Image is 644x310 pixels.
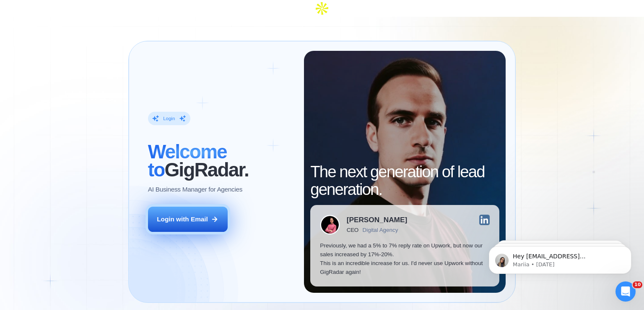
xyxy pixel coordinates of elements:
[633,281,642,288] span: 10
[157,215,208,223] div: Login with Email
[148,141,227,180] span: Welcome to
[363,227,398,233] div: Digital Agency
[163,116,175,122] div: Login
[148,207,228,232] button: Login with Email
[476,229,644,287] iframe: Intercom notifications message
[36,24,143,156] span: Hey [EMAIL_ADDRESS][DOMAIN_NAME], Looks like your Upwork agency [PERSON_NAME] Design & Developmen...
[148,185,242,194] p: AI Business Manager for Agencies
[615,281,636,302] iframe: Intercom live chat
[347,216,407,223] div: [PERSON_NAME]
[320,241,490,277] p: Previously, we had a 5% to 7% reply rate on Upwork, but now our sales increased by 17%-20%. This ...
[148,143,294,178] h2: ‍ GigRadar.
[310,163,499,198] h2: The next generation of lead generation.
[36,32,145,40] p: Message from Mariia, sent 2w ago
[347,227,358,233] div: CEO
